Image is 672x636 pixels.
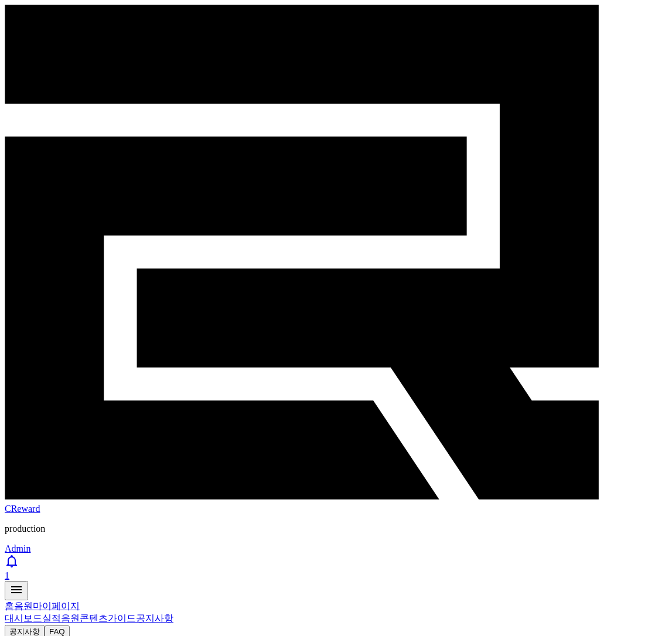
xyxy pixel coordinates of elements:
a: 대시보드 [5,613,42,623]
span: CReward [5,504,40,514]
a: 실적 [42,613,61,623]
a: 마이페이지 [33,601,80,611]
a: 공지사항 [5,626,45,636]
a: 1 [5,554,667,581]
a: 음원 [14,601,33,611]
a: 홈 [5,601,14,611]
a: 가이드 [108,613,136,623]
div: 1 [5,570,667,581]
a: 공지사항 [136,613,173,623]
a: CReward [5,493,667,514]
a: FAQ [45,626,70,636]
a: Admin [5,543,30,553]
p: production [5,524,667,534]
a: 음원 [61,613,80,623]
a: 콘텐츠 [80,613,108,623]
